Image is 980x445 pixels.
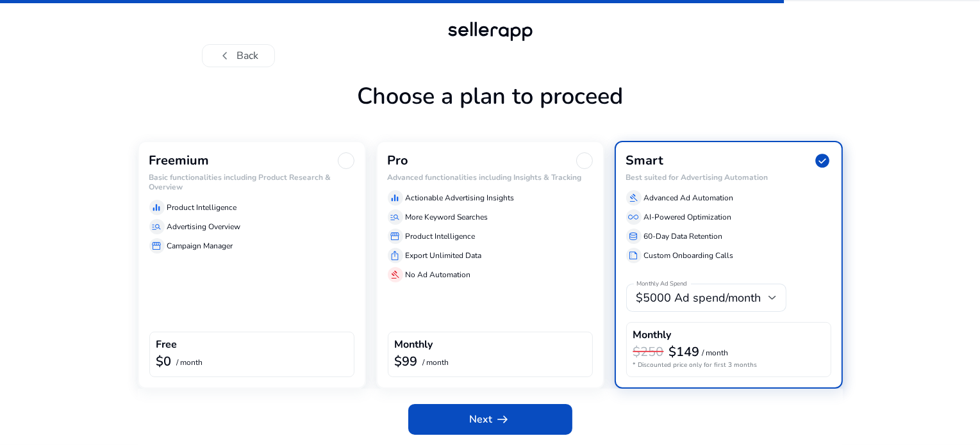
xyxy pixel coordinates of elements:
[156,339,178,351] h4: Free
[702,349,729,357] p: / month
[633,360,824,370] p: * Discounted price only for first 3 months
[202,44,275,67] button: chevron_leftBack
[388,173,593,182] h6: Advanced functionalities including Insights & Tracking
[629,250,639,261] span: summarize
[390,270,401,280] span: gavel
[629,212,639,222] span: all_inclusive
[644,231,723,242] p: 60-Day Data Retention
[629,193,639,203] span: gavel
[395,353,418,370] b: $99
[644,250,734,261] p: Custom Onboarding Calls
[408,404,572,435] button: Nextarrow_right_alt
[636,280,687,289] mat-label: Monthly Ad Spend
[644,192,734,204] p: Advanced Ad Automation
[406,231,476,242] p: Product Intelligence
[156,353,172,370] b: $0
[390,231,401,241] span: storefront
[626,153,664,168] h3: Smart
[644,211,732,223] p: AI-Powered Optimization
[626,173,831,182] h6: Best suited for Advertising Automation
[406,192,515,204] p: Actionable Advertising Insights
[406,211,488,223] p: More Keyword Searches
[390,212,401,222] span: manage_search
[669,343,700,360] b: $149
[149,173,354,191] h6: Basic functionalities including Product Research & Overview
[152,202,162,213] span: equalizer
[152,241,162,251] span: storefront
[388,153,409,168] h3: Pro
[177,359,203,367] p: / month
[633,344,664,360] h3: $250
[390,193,401,203] span: equalizer
[167,240,233,252] p: Campaign Manager
[149,153,210,168] h3: Freemium
[636,290,761,305] span: $5000 Ad spend/month
[470,412,511,427] span: Next
[395,339,433,351] h4: Monthly
[152,222,162,232] span: manage_search
[815,152,831,169] span: check_circle
[390,250,401,261] span: ios_share
[218,48,233,63] span: chevron_left
[406,269,471,280] p: No Ad Automation
[167,221,241,232] p: Advertising Overview
[495,412,511,427] span: arrow_right_alt
[138,83,843,141] h1: Choose a plan to proceed
[406,250,482,261] p: Export Unlimited Data
[629,231,639,241] span: database
[167,202,237,213] p: Product Intelligence
[633,329,672,341] h4: Monthly
[423,359,449,367] p: / month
